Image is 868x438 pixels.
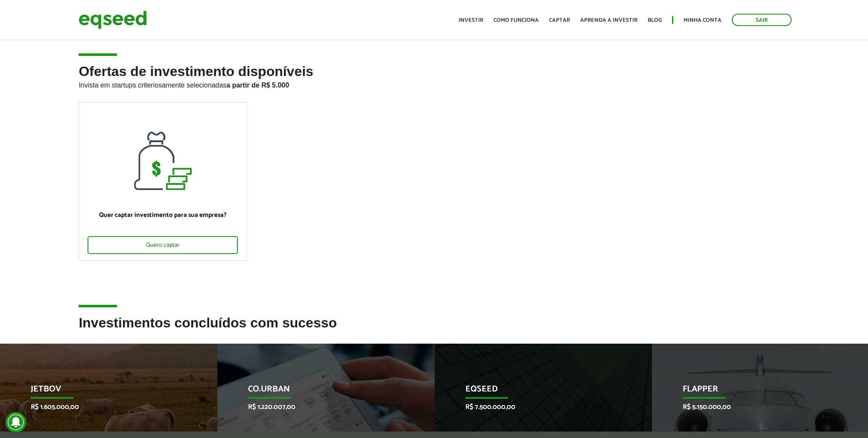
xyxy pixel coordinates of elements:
p: R$ 7.500.000,00 [465,403,608,411]
a: Como funciona [494,18,539,23]
p: R$ 1.220.007,00 [248,403,391,411]
p: EqSeed [465,384,608,399]
a: Captar [549,18,570,23]
p: Flapper [683,384,826,399]
p: Quer captar investimento para sua empresa? [88,211,238,219]
p: JetBov [31,384,174,399]
h2: Investimentos concluídos com sucesso [79,315,789,343]
a: Quer captar investimento para sua empresa? Quero captar [79,102,247,261]
p: Invista em startups criteriosamente selecionadas [79,79,789,89]
div: Quero captar [88,236,238,254]
p: Co.Urban [248,384,391,399]
p: R$ 1.605.000,00 [31,403,174,411]
a: Aprenda a investir [580,18,637,23]
strong: a partir de R$ 5.000 [226,82,289,89]
a: Blog [648,18,662,23]
img: EqSeed [79,9,147,31]
a: Investir [459,18,483,23]
a: Minha conta [684,18,722,23]
a: Sair [732,14,792,26]
h2: Ofertas de investimento disponíveis [79,64,789,102]
p: R$ 5.150.000,00 [683,403,826,411]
